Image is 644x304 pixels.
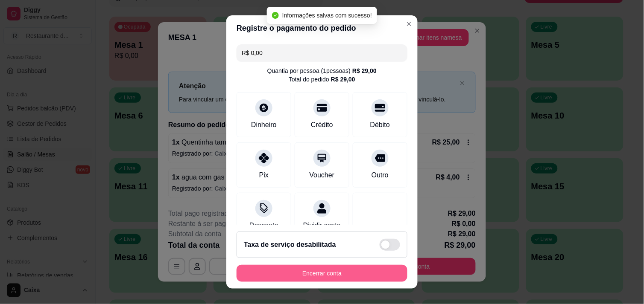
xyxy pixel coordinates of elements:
[226,15,418,41] header: Registre o pagamento do pedido
[402,17,416,31] button: Close
[272,12,279,19] span: check-circle
[370,120,390,130] div: Débito
[242,44,402,61] input: Ex.: hambúrguer de cordeiro
[289,75,355,84] div: Total do pedido
[303,220,341,231] div: Dividir conta
[259,170,269,180] div: Pix
[310,170,335,180] div: Voucher
[267,67,377,75] div: Quantia por pessoa ( 1 pessoas)
[352,67,377,75] div: R$ 29,00
[244,240,336,250] h2: Taxa de serviço desabilitada
[372,170,389,180] div: Outro
[249,220,278,231] div: Desconto
[331,75,355,84] div: R$ 29,00
[251,120,277,130] div: Dinheiro
[237,265,407,282] button: Encerrar conta
[282,12,372,19] span: Informações salvas com sucesso!
[311,120,333,130] div: Crédito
